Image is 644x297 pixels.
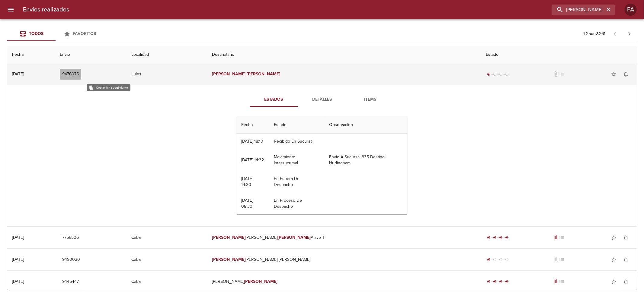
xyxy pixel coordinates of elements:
[207,227,481,248] td: [PERSON_NAME] Alave Ti
[12,71,24,77] div: [DATE]
[277,235,311,240] em: [PERSON_NAME]
[73,31,96,36] span: Favoritos
[487,72,491,76] span: radio_button_checked
[269,134,325,149] td: Recibido En Sucursal
[247,71,280,77] em: [PERSON_NAME]
[60,254,82,265] button: 9490030
[623,279,629,285] span: notifications_none
[499,72,503,76] span: radio_button_unchecked
[29,31,43,36] span: Todos
[350,96,391,103] span: Items
[486,279,510,285] div: Entregado
[553,235,559,241] span: Tiene documentos adjuntos
[12,257,24,262] div: [DATE]
[23,5,69,14] h6: Envios realizados
[7,27,104,41] div: Tabs Envios
[60,69,81,80] button: 9476075
[60,276,81,287] button: 9445447
[553,279,559,285] span: Tiene documentos adjuntos
[620,232,632,244] button: Activar notificaciones
[553,71,559,77] span: No tiene documentos adjuntos
[486,71,510,77] div: Generado
[127,227,207,248] td: Caba
[212,71,245,77] em: [PERSON_NAME]
[493,236,497,239] span: radio_button_checked
[207,249,481,270] td: [PERSON_NAME] [PERSON_NAME]
[623,235,629,241] span: notifications_none
[325,149,408,171] td: Envio A Sucursal 835 Destino: Hurlingham
[4,2,18,17] button: menu
[7,46,55,63] th: Fecha
[127,46,207,63] th: Localidad
[60,232,81,243] button: 7755506
[127,249,207,270] td: Caba
[622,27,637,41] span: Pagina siguiente
[625,4,637,16] div: FA
[505,236,509,239] span: radio_button_checked
[499,280,503,283] span: radio_button_checked
[499,258,503,261] span: radio_button_unchecked
[493,72,497,76] span: radio_button_unchecked
[611,279,617,285] span: star_border
[244,279,277,284] em: [PERSON_NAME]
[552,5,605,15] input: buscar
[611,235,617,241] span: star_border
[559,279,565,285] span: No tiene pedido asociado
[241,139,263,144] div: [DATE] 18:10
[236,116,408,214] table: Tabla de seguimiento
[553,257,559,263] span: No tiene documentos adjuntos
[127,63,207,85] td: Lules
[493,280,497,283] span: radio_button_checked
[623,71,629,77] span: notifications_none
[499,236,503,239] span: radio_button_checked
[559,71,565,77] span: No tiene pedido asociado
[127,271,207,292] td: Caba
[241,157,264,163] div: [DATE] 14:32
[207,46,481,63] th: Destinatario
[62,234,79,242] span: 7755506
[608,232,620,244] button: Agregar a favoritos
[493,258,497,261] span: radio_button_unchecked
[302,96,343,103] span: Detalles
[212,235,245,240] em: [PERSON_NAME]
[608,254,620,266] button: Agregar a favoritos
[269,193,325,214] td: En Proceso De Despacho
[583,31,605,37] p: 1 - 25 de 2.261
[62,278,79,286] span: 9445447
[269,171,325,193] td: En Espera De Despacho
[623,257,629,263] span: notifications_none
[505,258,509,261] span: radio_button_unchecked
[241,198,253,209] div: [DATE] 08:30
[236,116,269,134] th: Fecha
[486,235,510,241] div: Entregado
[608,30,622,36] span: Pagina anterior
[620,68,632,80] button: Activar notificaciones
[487,280,491,283] span: radio_button_checked
[608,68,620,80] button: Agregar a favoritos
[487,236,491,239] span: radio_button_checked
[625,4,637,16] div: Abrir información de usuario
[62,71,79,78] span: 9476075
[620,254,632,266] button: Activar notificaciones
[55,46,127,63] th: Envio
[12,235,24,240] div: [DATE]
[250,92,395,107] div: Tabs detalle de guia
[611,257,617,263] span: star_border
[620,276,632,288] button: Activar notificaciones
[487,258,491,261] span: radio_button_checked
[608,276,620,288] button: Agregar a favoritos
[611,71,617,77] span: star_border
[505,72,509,76] span: radio_button_unchecked
[269,116,325,134] th: Estado
[559,235,565,241] span: No tiene pedido asociado
[481,46,637,63] th: Estado
[12,279,24,284] div: [DATE]
[207,271,481,292] td: [PERSON_NAME]
[505,280,509,283] span: radio_button_checked
[241,176,253,187] div: [DATE] 14:30
[559,257,565,263] span: No tiene pedido asociado
[486,257,510,263] div: Generado
[269,149,325,171] td: Movimiento Intersucursal
[253,96,294,103] span: Estados
[325,116,408,134] th: Observacion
